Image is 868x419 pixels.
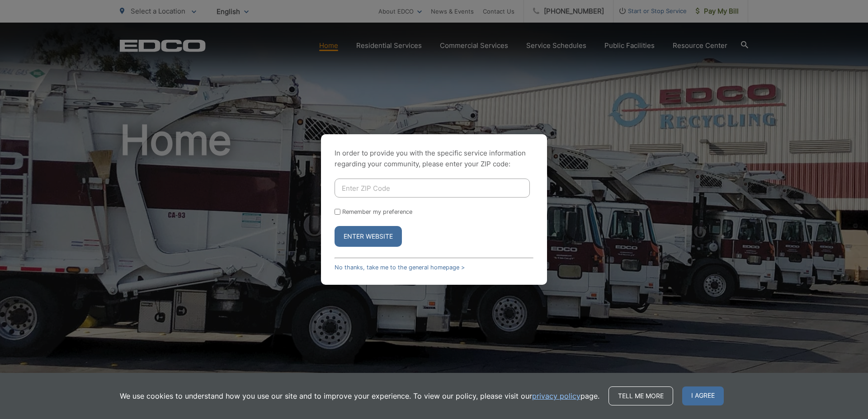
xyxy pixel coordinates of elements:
[532,391,580,401] a: privacy policy
[335,148,533,169] p: In order to provide you with the specific service information regarding your community, please en...
[120,391,599,401] p: We use cookies to understand how you use our site and to improve your experience. To view our pol...
[335,226,402,247] button: Enter Website
[342,208,412,215] label: Remember my preference
[682,386,724,405] span: I agree
[609,386,673,405] a: Tell me more
[335,179,530,198] input: Enter ZIP Code
[335,264,465,271] a: No thanks, take me to the general homepage >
